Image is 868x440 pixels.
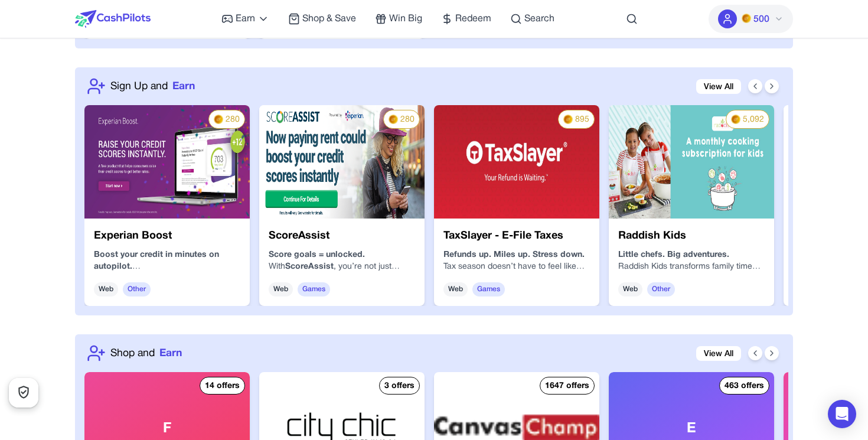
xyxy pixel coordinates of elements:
p: With , you’re not just monitoring your credit, you’re . Get credit for the bills you’re already p... [269,261,415,273]
img: CashPilots Logo [75,10,151,28]
img: b8bf13b7-ef6e-416f-965b-4111eaa8d699.jpg [434,105,599,219]
span: Earn [236,12,255,26]
strong: Score goals = unlocked. [269,251,365,259]
img: 795ee3c7-3d98-401e-9893-350867457124.jpeg [84,105,250,219]
a: View All [696,346,741,361]
div: 3 offers [384,380,415,392]
span: E [687,419,696,438]
span: Web [618,282,642,296]
span: Other [123,282,151,296]
span: Other [647,282,675,296]
a: View All [696,79,741,94]
strong: ScoreAssist [285,263,334,270]
a: Search [510,12,554,26]
h3: TaxSlayer - E-File Taxes [443,228,590,245]
a: Sign Up andEarn [110,79,195,94]
span: Shop and [110,346,155,361]
span: 280 [226,114,240,126]
span: 895 [575,114,589,126]
h3: Raddish Kids [618,228,765,245]
div: 1647 offers [545,380,589,392]
span: Earn [172,79,195,94]
span: Games [298,282,330,296]
span: Games [472,282,505,296]
span: Sign Up and [110,79,168,94]
p: Tax season doesn’t have to feel like turbulence. With , you can file your federal and state taxes... [443,261,590,273]
div: 14 offers [205,380,240,392]
span: F [163,419,171,438]
strong: Little chefs. Big adventures. [618,251,729,259]
a: Win Big [375,12,422,26]
h3: ScoreAssist [269,228,415,245]
span: Earn [159,346,182,361]
img: PMs [742,14,751,23]
a: Shop andEarn [110,346,182,361]
strong: Refunds up. Miles up. Stress down. [443,251,585,259]
span: Web [269,282,293,296]
strong: Boost your credit in minutes on autopilot. [94,251,219,270]
img: PMs [389,115,398,124]
img: PMs [563,115,573,124]
img: PMs [731,115,740,124]
p: Raddish Kids transforms family time into tasty, hands-on learning. Every month, your child gets a... [618,261,765,273]
span: Shop & Save [302,12,356,26]
span: 500 [753,12,769,27]
a: Earn [221,12,269,26]
div: Open Intercom Messenger [828,400,856,428]
button: PMs500 [709,5,793,33]
h3: Experian Boost [94,228,240,245]
span: 280 [400,114,415,126]
a: Redeem [441,12,491,26]
img: 2e47db4f-e403-470f-a838-ac5ce1338825.png [259,105,425,219]
span: Win Big [389,12,422,26]
a: Shop & Save [288,12,356,26]
span: Web [443,282,468,296]
span: Redeem [455,12,491,26]
span: Search [524,12,554,26]
span: 5,092 [743,114,764,126]
span: Web [94,282,118,296]
div: 463 offers [725,380,764,392]
img: aeafdfe0-675e-42ec-8937-f13a92b1b709.jpeg [609,105,774,219]
img: PMs [214,115,223,124]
